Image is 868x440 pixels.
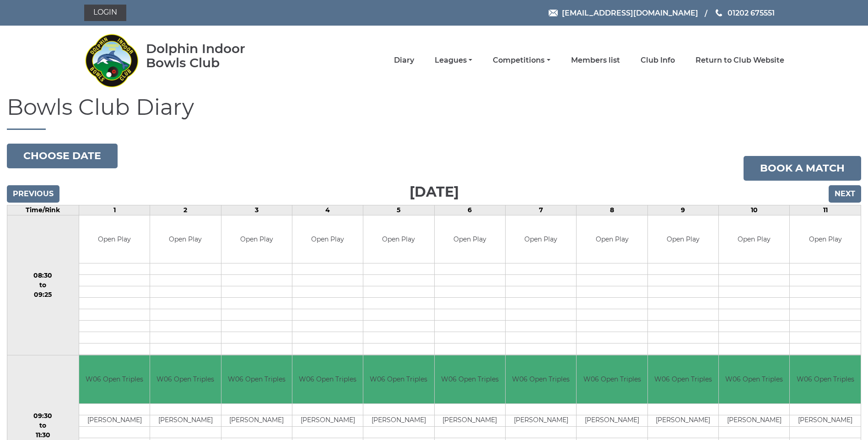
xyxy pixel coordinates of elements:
td: [PERSON_NAME] [292,415,363,426]
td: 2 [150,205,221,215]
td: 1 [79,205,150,215]
td: Open Play [292,215,363,263]
td: [PERSON_NAME] [221,415,292,426]
td: Open Play [790,215,861,263]
td: W06 Open Triples [363,355,434,403]
td: Open Play [435,215,505,263]
td: W06 Open Triples [648,355,718,403]
img: Dolphin Indoor Bowls Club [84,28,139,92]
a: Diary [394,55,414,65]
td: 9 [647,205,718,215]
td: 4 [292,205,363,215]
td: 11 [790,205,861,215]
td: Open Play [577,215,647,263]
td: W06 Open Triples [506,355,576,403]
td: Open Play [506,215,576,263]
a: Login [84,5,126,21]
td: Open Play [79,215,150,263]
span: [EMAIL_ADDRESS][DOMAIN_NAME] [562,8,698,17]
td: 08:30 to 09:25 [7,215,79,355]
td: [PERSON_NAME] [363,415,434,426]
td: [PERSON_NAME] [648,415,718,426]
a: Club Info [641,55,675,65]
td: Open Play [648,215,718,263]
td: W06 Open Triples [292,355,363,403]
td: [PERSON_NAME] [150,415,221,426]
td: Open Play [221,215,292,263]
td: 5 [363,205,434,215]
td: [PERSON_NAME] [506,415,576,426]
button: Choose date [7,144,118,168]
td: [PERSON_NAME] [577,415,647,426]
a: Phone us 01202 675551 [714,7,775,19]
a: Return to Club Website [695,55,784,65]
img: Email [549,10,558,16]
td: W06 Open Triples [79,355,150,403]
input: Previous [7,185,59,203]
span: 01202 675551 [728,8,775,17]
a: Leagues [435,55,472,65]
td: [PERSON_NAME] [79,415,150,426]
h1: Bowls Club Diary [7,95,861,130]
td: W06 Open Triples [435,355,505,403]
td: [PERSON_NAME] [719,415,789,426]
a: Book a match [744,156,861,181]
img: Phone us [716,9,722,16]
td: Time/Rink [7,205,79,215]
td: W06 Open Triples [790,355,861,403]
a: Members list [571,55,620,65]
td: W06 Open Triples [719,355,789,403]
td: Open Play [150,215,221,263]
td: W06 Open Triples [577,355,647,403]
td: 10 [719,205,790,215]
td: Open Play [363,215,434,263]
input: Next [829,185,861,203]
td: [PERSON_NAME] [435,415,505,426]
td: 6 [434,205,505,215]
td: W06 Open Triples [150,355,221,403]
div: Dolphin Indoor Bowls Club [146,42,275,70]
td: W06 Open Triples [221,355,292,403]
td: 7 [506,205,577,215]
a: Email [EMAIL_ADDRESS][DOMAIN_NAME] [549,7,698,19]
td: 3 [221,205,292,215]
td: [PERSON_NAME] [790,415,861,426]
td: 8 [577,205,647,215]
a: Competitions [493,55,550,65]
td: Open Play [719,215,789,263]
